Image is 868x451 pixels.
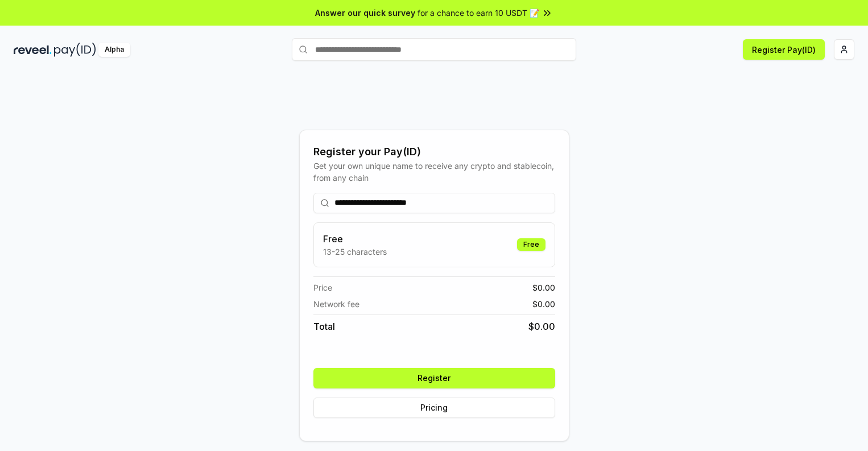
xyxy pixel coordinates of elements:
[315,7,415,19] span: Answer our quick survey
[323,232,387,246] h3: Free
[323,246,387,258] p: 13-25 characters
[743,39,825,60] button: Register Pay(ID)
[313,368,555,388] button: Register
[313,282,332,293] span: Price
[98,43,130,57] div: Alpha
[313,398,555,418] button: Pricing
[313,144,555,160] div: Register your Pay(ID)
[313,160,555,184] div: Get your own unique name to receive any crypto and stablecoin, from any chain
[532,298,555,310] span: $ 0.00
[54,43,96,57] img: pay_id
[528,320,555,333] span: $ 0.00
[14,43,52,57] img: reveel_dark
[313,298,359,310] span: Network fee
[313,320,335,333] span: Total
[517,238,545,251] div: Free
[532,282,555,293] span: $ 0.00
[418,7,539,19] span: for a chance to earn 10 USDT 📝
